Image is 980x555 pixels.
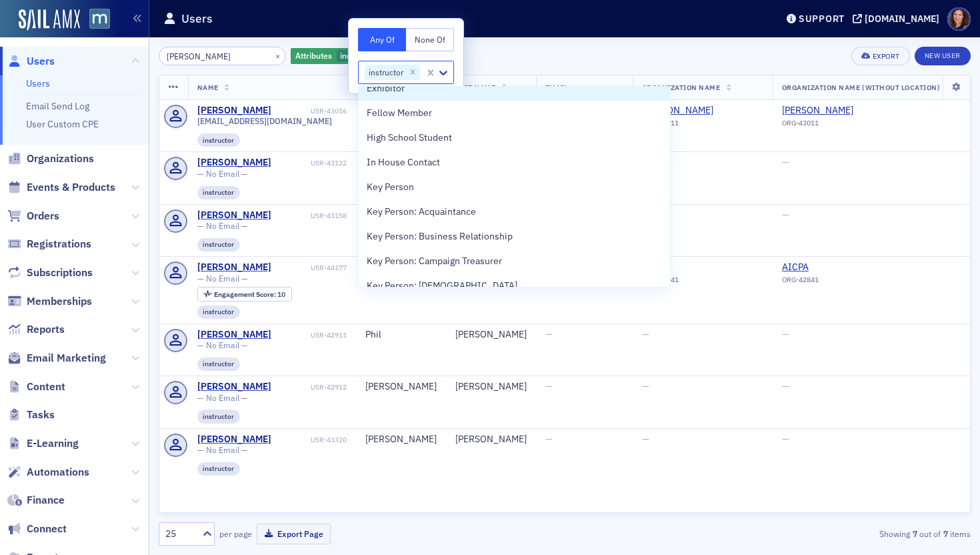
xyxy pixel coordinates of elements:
[7,294,92,309] a: Memberships
[782,261,903,273] span: AICPA
[405,65,420,81] div: Remove instructor
[642,261,763,273] a: AICPA
[367,155,440,169] span: In House Contact
[197,410,241,423] div: instructor
[27,237,91,251] span: Registrations
[642,105,763,117] a: [PERSON_NAME]
[455,329,527,341] div: [PERSON_NAME]
[910,528,919,540] strong: 7
[27,522,67,536] span: Connect
[273,331,347,340] div: USR-42911
[257,524,331,544] button: Export Page
[406,28,454,51] button: None Of
[799,13,845,25] div: Support
[273,263,347,272] div: USR-44177
[19,9,80,31] img: SailAMX
[219,528,252,540] label: per page
[27,380,65,394] span: Content
[197,306,241,319] div: instructor
[27,151,94,166] span: Organizations
[865,13,939,25] div: [DOMAIN_NAME]
[197,157,271,169] a: [PERSON_NAME]
[7,465,89,480] a: Automations
[642,328,649,340] span: —
[27,493,65,508] span: Finance
[365,329,437,341] div: Phil
[545,380,553,392] span: —
[642,105,763,117] span: Whiteford
[7,436,79,451] a: E-Learning
[7,54,55,69] a: Users
[7,351,106,366] a: Email Marketing
[455,83,496,92] span: Last Name
[851,47,909,65] button: Export
[197,287,292,302] div: Engagement Score: 10
[545,328,553,340] span: —
[7,493,65,508] a: Finance
[197,105,271,117] a: [PERSON_NAME]
[197,329,271,341] a: [PERSON_NAME]
[27,265,93,280] span: Subscriptions
[273,107,347,115] div: USR-43016
[26,77,50,89] a: Users
[782,105,903,117] span: Whiteford
[291,48,396,65] div: instructor
[340,50,376,61] span: instructor
[26,100,89,112] a: Email Send Log
[27,408,55,422] span: Tasks
[367,106,432,120] span: Fellow Member
[197,340,248,350] span: — No Email —
[197,116,332,126] span: [EMAIL_ADDRESS][DOMAIN_NAME]
[853,14,944,23] button: [DOMAIN_NAME]
[947,7,971,31] span: Profile
[214,291,285,298] div: 10
[7,209,59,223] a: Orders
[295,50,332,61] span: Attributes
[273,436,347,444] div: USR-43320
[273,211,347,220] div: USR-43158
[27,294,92,309] span: Memberships
[7,265,93,280] a: Subscriptions
[272,49,284,61] button: ×
[7,237,91,251] a: Registrations
[197,209,271,221] a: [PERSON_NAME]
[197,186,241,199] div: instructor
[159,47,286,65] input: Search…
[197,133,241,147] div: instructor
[782,105,903,117] a: [PERSON_NAME]
[873,53,900,60] div: Export
[165,527,195,541] div: 25
[367,279,517,293] span: Key Person: [DEMOGRAPHIC_DATA]
[782,328,789,340] span: —
[181,11,213,27] h1: Users
[197,238,241,251] div: instructor
[197,358,241,371] div: instructor
[642,380,649,392] span: —
[7,408,55,422] a: Tasks
[273,383,347,392] div: USR-42912
[197,273,248,284] span: — No Email —
[367,254,502,268] span: Key Person: Campaign Treasurer
[365,434,437,446] div: [PERSON_NAME]
[642,83,721,92] span: Organization Name
[915,47,971,65] a: New User
[197,445,248,455] span: — No Email —
[27,180,115,195] span: Events & Products
[26,118,99,130] a: User Custom CPE
[197,83,219,92] span: Name
[197,434,271,446] a: [PERSON_NAME]
[197,393,248,403] span: — No Email —
[7,522,67,536] a: Connect
[642,275,763,289] div: ORG-42841
[7,180,115,195] a: Events & Products
[367,205,476,219] span: Key Person: Acquaintance
[367,131,452,145] span: High School Student
[27,322,65,337] span: Reports
[782,83,941,92] span: Organization Name (Without Location)
[358,28,406,51] button: Any Of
